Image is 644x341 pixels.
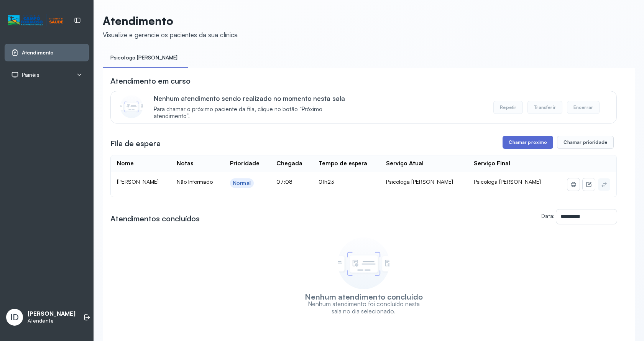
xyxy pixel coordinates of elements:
span: [PERSON_NAME] [117,178,159,185]
div: Visualize e gerencie os pacientes da sua clínica [103,31,238,39]
img: Imagem de CalloutCard [120,95,143,118]
p: Nenhum atendimento sendo realizado no momento nesta sala [154,94,356,102]
div: Psicologa [PERSON_NAME] [386,178,462,185]
span: Psicologa [PERSON_NAME] [474,178,541,185]
label: Data: [541,213,555,219]
div: Chegada [276,160,302,167]
span: 07:08 [276,178,292,185]
img: Logotipo do estabelecimento [8,14,63,27]
div: Nome [117,160,134,167]
div: Normal [233,180,251,186]
button: Chamar prioridade [557,136,614,149]
div: Prioridade [230,160,260,167]
div: Tempo de espera [319,160,367,167]
a: Psicologa [PERSON_NAME] [103,51,185,64]
button: Repetir [493,101,523,114]
span: Não Informado [177,178,213,185]
p: Atendimento [103,14,238,28]
span: 01h23 [319,178,334,185]
a: Atendimento [11,49,82,56]
p: Nenhum atendimento foi concluído nesta sala no dia selecionado. [303,300,424,315]
h3: Atendimentos concluídos [110,213,200,224]
button: Chamar próximo [503,136,553,149]
h3: Fila de espera [110,138,161,149]
img: Imagem de empty state [338,237,389,289]
div: Serviço Atual [386,160,424,167]
span: Atendimento [22,49,54,56]
span: Painéis [22,72,39,78]
button: Encerrar [567,101,600,114]
span: Para chamar o próximo paciente da fila, clique no botão “Próximo atendimento”. [154,106,356,120]
p: Atendente [28,318,76,324]
div: Serviço Final [474,160,510,167]
div: Notas [177,160,193,167]
h3: Nenhum atendimento concluído [305,293,423,300]
p: [PERSON_NAME] [28,310,76,318]
button: Transferir [527,101,562,114]
h3: Atendimento em curso [110,76,191,86]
